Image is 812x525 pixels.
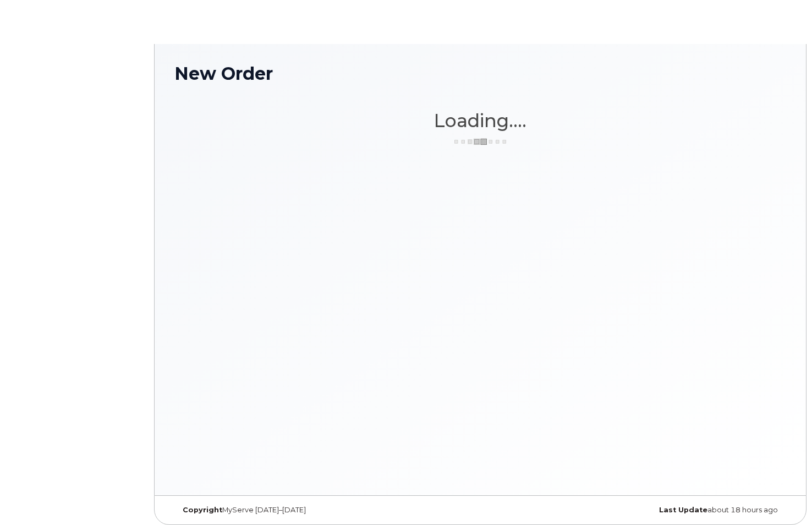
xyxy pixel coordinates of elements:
[174,64,786,83] h1: New Order
[183,506,222,514] strong: Copyright
[659,506,707,514] strong: Last Update
[174,506,378,515] div: MyServe [DATE]–[DATE]
[582,506,786,515] div: about 18 hours ago
[453,138,508,146] img: ajax-loader-3a6953c30dc77f0bf724df975f13086db4f4c1262e45940f03d1251963f1bf2e.gif
[174,111,786,130] h1: Loading....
